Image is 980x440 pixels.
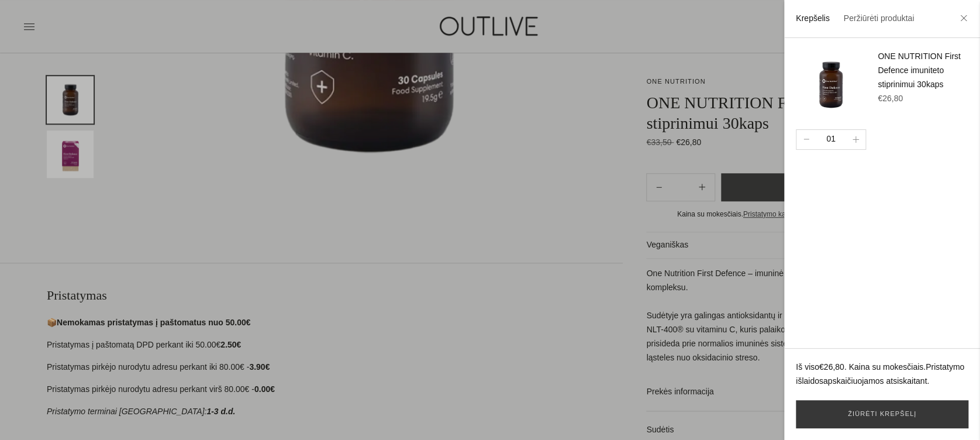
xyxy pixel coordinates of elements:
a: Žiūrėti krepšelį [796,400,968,428]
a: Peržiūrėti produktai [843,13,914,23]
span: €26,80 [878,94,903,103]
a: Krepšelis [796,13,830,23]
p: Iš viso . Kaina su mokesčiais. apskaičiuojamos atsiskaitant. [796,360,968,389]
a: Pristatymo išlaidos [796,362,964,386]
div: 01 [822,133,840,146]
a: ONE NUTRITION First Defence imuniteto stiprinimui 30kaps [878,51,961,89]
img: One_Nutrition_first-defence-outlive_200x.png [796,50,866,120]
span: €26,80 [819,362,844,372]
